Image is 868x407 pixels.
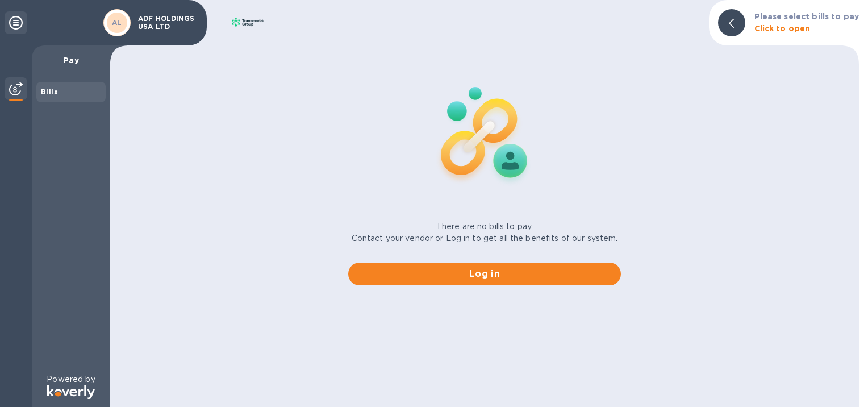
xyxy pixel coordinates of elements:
[754,12,859,21] b: Please select bills to pay
[352,221,618,244] p: There are no bills to pay. Contact your vendor or Log in to get all the benefits of our system.
[754,24,811,33] b: Click to open
[112,18,122,27] b: AL
[47,373,95,385] p: Powered by
[47,385,95,399] img: Logo
[41,88,58,96] b: Bills
[357,267,612,281] span: Log in
[348,263,621,285] button: Log in
[138,15,195,31] p: ADF HOLDINGS USA LTD
[41,55,101,66] p: Pay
